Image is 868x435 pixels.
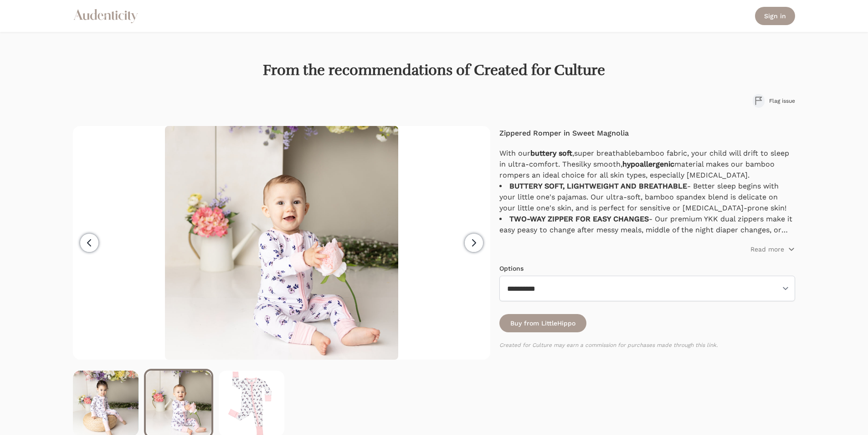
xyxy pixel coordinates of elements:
button: Flag issue [753,94,795,108]
label: Options [499,265,524,272]
span: buttery soft [530,149,572,157]
span: Flag issue [769,97,795,105]
p: Read more [750,245,784,254]
strong: TWO-WAY ZIPPER FOR EASY CHANGES [509,215,649,223]
strong: BUTTERY SOFT, LIGHTWEIGHT AND BREATHABLE [509,182,687,190]
p: Created for Culture may earn a commission for purchases made through this link. [499,341,795,349]
span: - Our premium YKK dual zippers make it easy peasy to change after messy meals, middle of the nigh... [499,215,792,256]
span: silky smooth [575,160,621,168]
span: - Better sleep begins with your little one's pajamas. Our ultra-soft, bamboo spandex blend is del... [499,182,786,212]
button: Read more [750,245,795,254]
span: hypoallergenic [622,160,674,168]
a: Buy from LittleHippo [499,314,586,332]
h1: From the recommendations of Created for Culture [73,61,795,79]
span: With our , bamboo fabric, your child will drift to sleep in ultra-comfort. The , material makes o... [499,149,789,179]
a: Sign in [755,7,795,25]
span: super breathable [574,149,635,157]
h4: Zippered Romper in Sweet Magnolia [499,128,795,139]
